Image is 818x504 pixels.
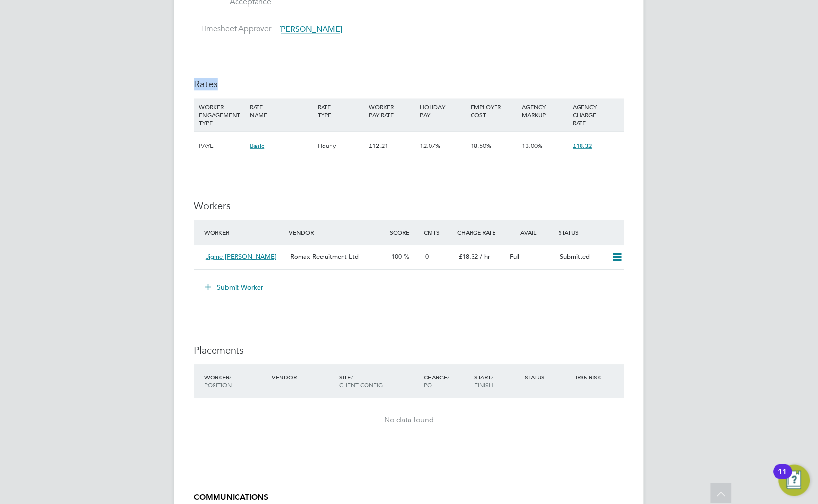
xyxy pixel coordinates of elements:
[420,142,441,150] span: 12.07%
[194,24,271,34] label: Timesheet Approver
[269,368,337,386] div: Vendor
[522,142,543,150] span: 13.00%
[474,373,493,389] span: / Finish
[510,252,519,261] span: Full
[194,344,624,357] h3: Placements
[286,224,387,241] div: Vendor
[557,249,607,265] div: Submitted
[573,368,607,386] div: IR35 Risk
[506,224,557,241] div: Avail
[194,78,624,90] h3: Rates
[196,98,247,131] div: WORKER ENGAGEMENT TYPE
[194,492,624,503] h5: COMMUNICATIONS
[196,132,247,160] div: PAYE
[469,98,519,124] div: EMPLOYER COST
[250,142,264,150] span: Basic
[316,98,366,124] div: RATE TYPE
[571,98,622,131] div: AGENCY CHARGE RATE
[471,142,492,150] span: 18.50%
[204,415,614,425] div: No data found
[472,368,523,394] div: Start
[417,98,468,124] div: HOLIDAY PAY
[247,98,315,124] div: RATE NAME
[391,252,402,261] span: 100
[198,279,271,295] button: Submit Worker
[557,224,624,241] div: Status
[455,224,506,241] div: Charge Rate
[279,25,342,35] span: [PERSON_NAME]
[480,252,490,261] span: / hr
[421,368,472,394] div: Charge
[290,252,359,261] span: Romax Recruitment Ltd
[366,132,417,160] div: £12.21
[204,373,232,389] span: / Position
[573,142,592,150] span: £18.32
[421,224,455,241] div: Cmts
[337,368,421,394] div: Site
[779,465,810,496] button: Open Resource Center, 11 new notifications
[523,368,574,386] div: Status
[459,252,478,261] span: £18.32
[366,98,417,124] div: WORKER PAY RATE
[316,132,366,160] div: Hourly
[339,373,383,389] span: / Client Config
[778,472,787,484] div: 11
[425,252,429,261] span: 0
[519,98,570,124] div: AGENCY MARKUP
[206,252,277,261] span: Jigme [PERSON_NAME]
[387,224,421,241] div: Score
[202,224,286,241] div: Worker
[424,373,449,389] span: / PO
[202,368,269,394] div: Worker
[194,199,624,212] h3: Workers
